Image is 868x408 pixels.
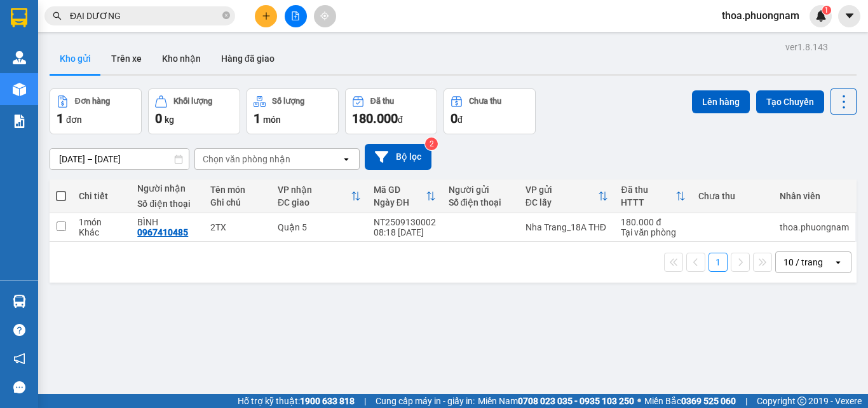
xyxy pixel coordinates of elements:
[138,16,168,46] img: logo.jpg
[449,185,513,195] div: Người gửi
[780,222,849,232] div: thoa.phuongnam
[637,398,641,404] span: ⚪️
[13,324,25,336] span: question-circle
[449,197,513,208] div: Số điện thoại
[13,381,25,393] span: message
[285,5,307,27] button: file-add
[621,197,675,208] div: HTTT
[398,115,403,125] span: đ
[148,88,240,134] button: Khối lượng0kg
[352,111,398,126] span: 180.000
[451,111,458,126] span: 0
[519,179,615,213] th: Toggle SortBy
[50,43,101,74] button: Kho gửi
[425,137,438,150] sup: 2
[444,88,536,134] button: Chưa thu0đ
[367,179,442,213] th: Toggle SortBy
[203,153,290,165] div: Chọn văn phòng nhận
[526,222,609,232] div: Nha Trang_18A THĐ
[644,394,736,408] span: Miền Bắc
[137,217,197,227] div: BÌNH
[16,82,70,164] b: Phương Nam Express
[374,197,426,208] div: Ngày ĐH
[838,5,860,27] button: caret-down
[13,295,26,308] img: warehouse-icon
[137,227,188,237] div: 0967410485
[107,48,175,59] b: [DOMAIN_NAME]
[79,227,125,237] div: Khác
[621,227,685,237] div: Tại văn phòng
[844,10,855,22] span: caret-down
[291,11,300,20] span: file-add
[107,60,175,76] li: (c) 2017
[50,149,189,169] input: Select a date range.
[341,154,351,164] svg: open
[222,10,230,22] span: close-circle
[210,222,265,232] div: 2TX
[255,5,277,27] button: plus
[374,227,436,237] div: 08:18 [DATE]
[320,11,329,20] span: aim
[70,9,220,23] input: Tìm tên, số ĐT hoặc mã đơn
[278,197,351,208] div: ĐC giao
[13,51,26,64] img: warehouse-icon
[692,90,750,113] button: Lên hàng
[101,43,152,74] button: Trên xe
[314,5,336,27] button: aim
[458,115,463,125] span: đ
[745,394,747,408] span: |
[152,43,211,74] button: Kho nhận
[780,191,849,201] div: Nhân viên
[824,6,829,15] span: 1
[238,394,355,408] span: Hỗ trợ kỹ thuật:
[272,97,304,106] div: Số lượng
[11,8,27,27] img: logo-vxr
[785,40,828,54] div: ver 1.8.143
[137,183,197,193] div: Người nhận
[518,396,634,406] strong: 0708 023 035 - 0935 103 250
[254,111,261,126] span: 1
[271,179,367,213] th: Toggle SortBy
[526,185,599,195] div: VP gửi
[78,18,126,78] b: Gửi khách hàng
[222,11,230,19] span: close-circle
[822,6,831,15] sup: 1
[75,97,110,106] div: Đơn hàng
[526,197,599,208] div: ĐC lấy
[263,115,281,125] span: món
[815,10,827,22] img: icon-new-feature
[376,394,475,408] span: Cung cấp máy in - giấy in:
[364,394,366,408] span: |
[478,394,634,408] span: Miền Nam
[681,396,736,406] strong: 0369 525 060
[345,88,437,134] button: Đã thu180.000đ
[783,256,823,269] div: 10 / trang
[614,179,691,213] th: Toggle SortBy
[621,217,685,227] div: 180.000 đ
[709,253,728,272] button: 1
[262,11,271,20] span: plus
[278,222,361,232] div: Quận 5
[370,97,394,106] div: Đã thu
[155,111,162,126] span: 0
[13,115,26,128] img: solution-icon
[165,115,174,125] span: kg
[137,199,197,209] div: Số điện thoại
[621,185,675,195] div: Đã thu
[247,88,339,134] button: Số lượng1món
[210,185,265,195] div: Tên món
[50,88,142,134] button: Đơn hàng1đơn
[13,83,26,96] img: warehouse-icon
[374,217,436,227] div: NT2509130002
[469,97,501,106] div: Chưa thu
[698,191,767,201] div: Chưa thu
[13,353,25,365] span: notification
[57,111,64,126] span: 1
[278,185,351,195] div: VP nhận
[756,90,824,113] button: Tạo Chuyến
[833,257,843,267] svg: open
[66,115,82,125] span: đơn
[211,43,285,74] button: Hàng đã giao
[365,144,431,170] button: Bộ lọc
[79,191,125,201] div: Chi tiết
